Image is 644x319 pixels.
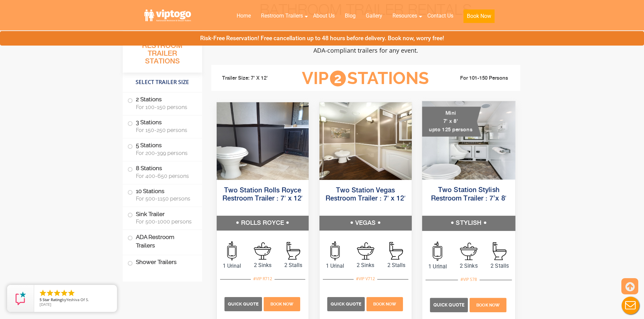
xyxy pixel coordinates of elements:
img: an icon of stall [287,242,300,260]
a: Book Now [366,300,404,307]
label: 3 Stations [127,115,197,136]
li:  [67,289,75,297]
span: Yeshiva Of S. [66,297,89,302]
span: 5 [40,297,42,302]
a: Quick Quote [224,300,263,307]
a: Contact Us [422,8,458,23]
a: Two Station Vegas Restroom Trailer : 7′ x 12′ [326,187,406,202]
span: 2 [330,71,346,86]
a: Quick Quote [430,301,469,308]
span: Quick Quote [331,301,361,307]
span: Book Now [373,302,396,307]
h5: VEGAS [319,216,412,231]
img: A mini restroom trailer with two separate stations and separate doors for males and females [422,101,515,180]
button: Live Chat [617,292,644,319]
div: #VIP R712 [251,274,275,283]
h5: ROLLS ROYCE [217,216,309,231]
span: [DATE] [40,302,51,307]
span: 2 Sinks [453,262,484,270]
h3: VIP Stations [291,69,439,88]
li:  [53,289,61,297]
label: ADA Restroom Trailers [127,230,197,253]
img: Side view of two station restroom trailer with separate doors for males and females [217,102,309,180]
div: #VIP V712 [354,274,377,283]
h4: Select Trailer Size [123,76,202,89]
label: 10 Stations [127,184,197,205]
span: 2 Sinks [247,261,278,269]
span: 2 Sinks [350,261,381,269]
span: For 400-650 persons [136,173,194,179]
li:  [46,289,54,297]
span: 1 Urinal [319,262,350,270]
span: For 500-1000 persons [136,218,194,225]
span: 2 Stalls [278,261,309,269]
span: For 200-399 persons [136,150,194,156]
label: Sink Trailer [127,207,197,228]
a: Two Station Rolls Royce Restroom Trailer : 7′ x 12′ [222,187,303,202]
img: an icon of sink [254,242,271,260]
label: 5 Stations [127,138,197,159]
img: an icon of urinal [433,242,442,261]
h5: STYLISH [422,216,515,231]
a: Two Station Stylish Restroom Trailer : 7’x 8′ [431,187,506,202]
span: For 100-150 persons [136,104,194,110]
label: 8 Stations [127,161,197,182]
a: Book Now [458,8,500,27]
span: 2 Stalls [381,261,412,269]
span: Book Now [476,303,500,308]
a: Blog [340,8,361,23]
div: Mini 7' x 8' upto 125 persons [422,107,481,137]
span: by [40,298,112,302]
span: Quick Quote [228,301,259,307]
img: an icon of stall [389,242,403,260]
img: an icon of sink [357,242,374,260]
img: an icon of stall [493,242,506,260]
img: an icon of urinal [227,241,237,260]
a: Resources [387,8,422,23]
img: Review Rating [14,292,27,305]
span: 1 Urinal [217,262,247,270]
li: Trailer Size: 7' X 12' [216,68,292,88]
img: an icon of urinal [330,241,340,260]
label: Shower Trailers [127,255,197,270]
label: 2 Stations [127,92,197,113]
a: Gallery [361,8,387,23]
li:  [60,289,68,297]
h3: All Portable Restroom Trailer Stations [123,32,202,73]
button: Book Now [463,9,495,23]
span: Star Rating [43,297,62,302]
span: 2 Stalls [484,262,515,270]
img: an icon of sink [460,242,477,260]
a: Book Now [263,300,301,307]
span: Book Now [270,302,293,307]
span: For 500-1150 persons [136,195,194,202]
li: For 101-150 Persons [440,74,516,82]
span: Quick Quote [433,302,464,308]
li:  [39,289,47,297]
a: Home [232,8,256,23]
div: #VIP S78 [458,275,479,284]
span: For 150-250 persons [136,127,194,133]
a: Quick Quote [327,300,366,307]
img: Side view of two station restroom trailer with separate doors for males and females [319,102,412,180]
a: Restroom Trailers [256,8,308,23]
a: About Us [308,8,340,23]
a: Book Now [469,301,507,308]
span: 1 Urinal [422,262,453,270]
